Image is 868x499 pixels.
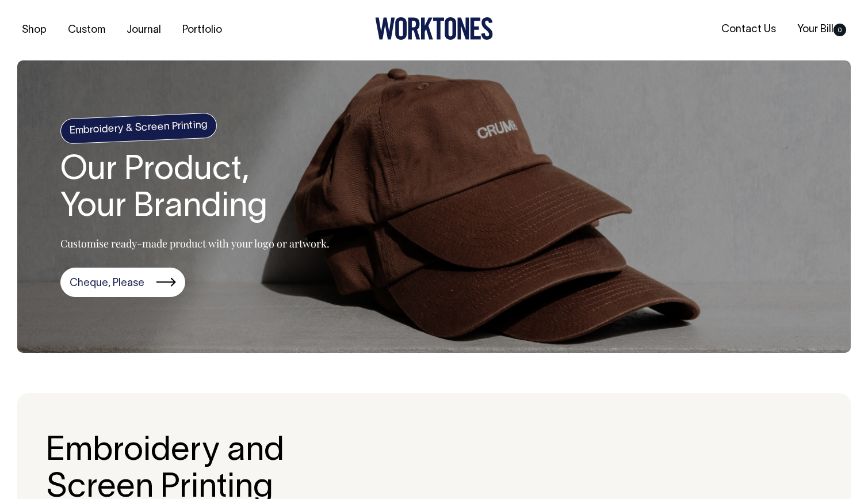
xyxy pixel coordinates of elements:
a: Shop [17,21,51,40]
a: Contact Us [717,20,781,39]
p: Customise ready-made product with your logo or artwork. [60,237,330,250]
a: Portfolio [178,21,227,40]
a: Your Bill0 [793,20,851,39]
h4: Embroidery & Screen Printing [60,113,217,144]
span: 0 [833,24,846,36]
a: Cheque, Please [60,268,185,298]
h1: Our Product, Your Branding [60,153,330,226]
a: Journal [122,21,166,40]
a: Custom [63,21,110,40]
